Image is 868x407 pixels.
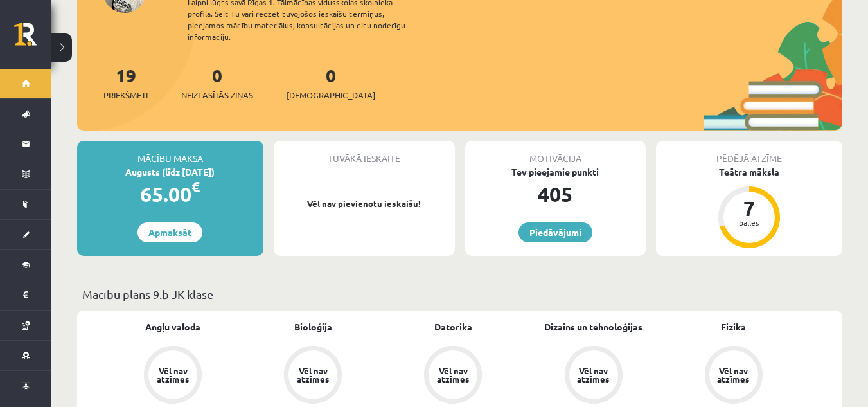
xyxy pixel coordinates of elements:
span: [DEMOGRAPHIC_DATA] [287,89,375,102]
div: 65.00 [77,179,263,210]
div: balles [730,219,768,226]
a: Vēl nav atzīmes [664,346,804,406]
a: Vēl nav atzīmes [383,346,523,406]
div: 7 [730,198,768,219]
a: 19Priekšmeti [103,64,148,102]
div: Vēl nav atzīmes [716,366,752,383]
div: Vēl nav atzīmes [435,366,471,383]
a: 0Neizlasītās ziņas [181,64,253,102]
div: 405 [465,179,646,210]
span: Neizlasītās ziņas [181,89,253,102]
a: Vēl nav atzīmes [524,346,664,406]
a: Datorika [434,320,472,334]
a: Angļu valoda [145,320,200,334]
a: Dizains un tehnoloģijas [544,320,642,334]
a: Bioloģija [294,320,332,334]
a: Vēl nav atzīmes [243,346,383,406]
div: Vēl nav atzīmes [576,366,612,383]
div: Teātra māksla [656,165,842,179]
a: Fizika [721,320,746,334]
span: € [191,177,200,196]
div: Mācību maksa [77,141,263,165]
div: Vēl nav atzīmes [295,366,331,383]
a: Vēl nav atzīmes [103,346,243,406]
a: Teātra māksla 7 balles [656,165,842,250]
div: Augusts (līdz [DATE]) [77,165,263,179]
div: Pēdējā atzīme [656,141,842,165]
p: Vēl nav pievienotu ieskaišu! [280,197,448,210]
span: Priekšmeti [103,89,148,102]
div: Tuvākā ieskaite [274,141,455,165]
p: Mācību plāns 9.b JK klase [82,285,837,303]
div: Motivācija [465,141,646,165]
a: Apmaksāt [137,222,202,242]
div: Vēl nav atzīmes [155,366,191,383]
div: Tev pieejamie punkti [465,165,646,179]
a: Piedāvājumi [518,222,592,242]
a: 0[DEMOGRAPHIC_DATA] [287,64,375,102]
a: Rīgas 1. Tālmācības vidusskola [14,23,51,55]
